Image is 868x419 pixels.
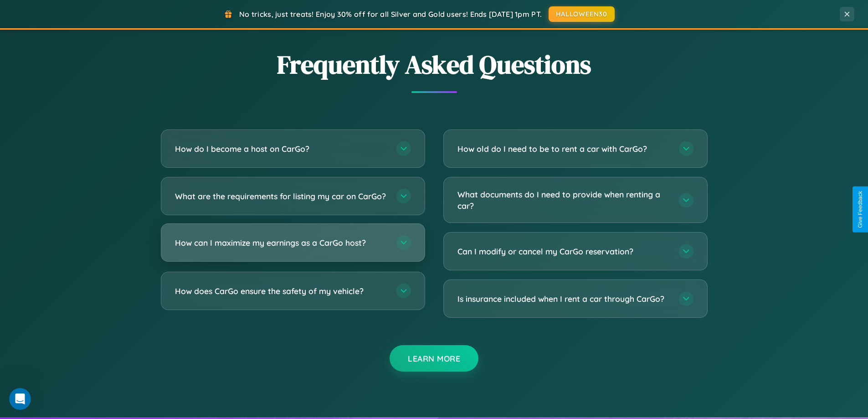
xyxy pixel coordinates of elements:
[457,189,670,211] h3: What documents do I need to provide when renting a car?
[175,191,387,202] h3: What are the requirements for listing my car on CarGo?
[457,143,670,155] h3: How old do I need to be to rent a car with CarGo?
[175,237,387,248] h3: How can I maximize my earnings as a CarGo host?
[457,246,670,257] h3: Can I modify or cancel my CarGo reservation?
[390,345,478,372] button: Learn More
[175,285,387,297] h3: How does CarGo ensure the safety of my vehicle?
[457,293,670,305] h3: Is insurance included when I rent a car through CarGo?
[4,4,169,29] div: Open Intercom Messenger
[9,388,31,410] iframe: Intercom live chat
[549,6,615,22] button: HALLOWEEN30
[239,10,542,19] span: No tricks, just treats! Enjoy 30% off for all Silver and Gold users! Ends [DATE] 1pm PT.
[175,143,387,155] h3: How do I become a host on CarGo?
[857,191,863,228] div: Give Feedback
[161,47,708,82] h2: Frequently Asked Questions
